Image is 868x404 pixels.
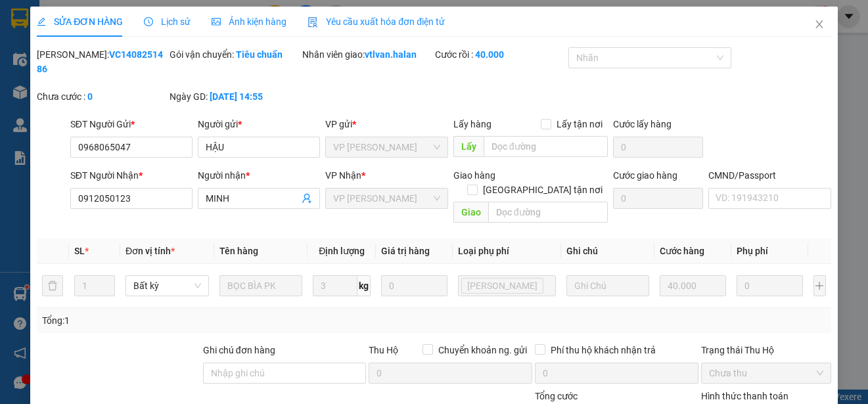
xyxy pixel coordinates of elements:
b: Tiêu chuẩn [236,49,283,60]
b: vtlvan.halan [365,49,417,60]
img: icon [308,17,318,28]
span: Chưa thu [709,363,823,383]
th: Ghi chú [561,238,655,264]
span: picture [212,17,221,26]
span: VP Võ Chí Công [333,137,440,157]
span: Lấy [453,136,484,157]
div: Chưa cước : [37,89,167,104]
input: 0 [660,275,726,296]
span: edit [37,17,46,26]
span: [PERSON_NAME] [467,279,537,293]
div: Gói vận chuyển: [170,47,300,62]
button: delete [42,275,63,296]
div: VP gửi [325,117,447,131]
label: Cước lấy hàng [613,119,672,129]
span: Cước hàng [660,246,704,256]
span: Đơn vị tính [126,246,175,256]
span: Lịch sử [144,16,191,27]
span: VP Nhận [325,170,361,181]
button: Close [801,7,838,43]
label: Cước giao hàng [613,170,677,181]
span: Phụ phí [737,246,768,256]
div: [PERSON_NAME]: [37,47,167,76]
button: plus [813,275,826,296]
input: Cước lấy hàng [613,137,704,158]
span: Giao [453,202,488,223]
input: VD: Bàn, Ghế [219,275,303,296]
div: Ngày GD: [170,89,300,104]
div: Cước rồi : [435,47,565,62]
b: 0 [87,91,93,102]
span: Chuyển khoản ng. gửi [433,343,532,357]
span: Tổng cước [535,391,578,401]
span: Lấy tận nơi [551,117,608,131]
span: kg [357,275,371,296]
input: Dọc đường [488,202,608,223]
input: Ghi chú đơn hàng [203,363,367,384]
input: 0 [381,275,447,296]
div: Nhân viên giao: [302,47,432,62]
label: Hình thức thanh toán [701,391,788,401]
div: Người gửi [198,117,320,131]
th: Loại phụ phí [453,238,561,264]
div: Trạng thái Thu Hộ [701,343,831,357]
span: Bất kỳ [133,276,201,296]
div: Tổng: 1 [42,313,336,328]
span: close [814,19,825,30]
span: Phí thu hộ khách nhận trả [545,343,661,357]
span: Yêu cầu xuất hóa đơn điện tử [308,16,445,27]
span: user-add [302,193,312,204]
span: VP Hoàng Gia [333,189,440,208]
div: Người nhận [198,168,320,183]
span: Lưu kho [461,278,543,294]
span: Giá trị hàng [381,246,430,256]
label: Ghi chú đơn hàng [203,345,275,355]
input: Ghi Chú [566,275,650,296]
span: SỬA ĐƠN HÀNG [37,16,123,27]
span: Giao hàng [453,170,495,181]
span: SL [74,246,85,256]
span: [GEOGRAPHIC_DATA] tận nơi [478,183,608,197]
b: 40.000 [475,49,504,60]
div: CMND/Passport [708,168,831,183]
div: SĐT Người Nhận [70,168,193,183]
span: clock-circle [144,17,153,26]
span: Định lượng [319,246,365,256]
input: Dọc đường [484,136,608,157]
div: SĐT Người Gửi [70,117,193,131]
span: Tên hàng [219,246,258,256]
b: [DATE] 14:55 [210,91,263,102]
input: Cước giao hàng [613,188,704,209]
span: Lấy hàng [453,119,491,129]
span: Thu Hộ [369,345,398,355]
span: Ảnh kiện hàng [212,16,286,27]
